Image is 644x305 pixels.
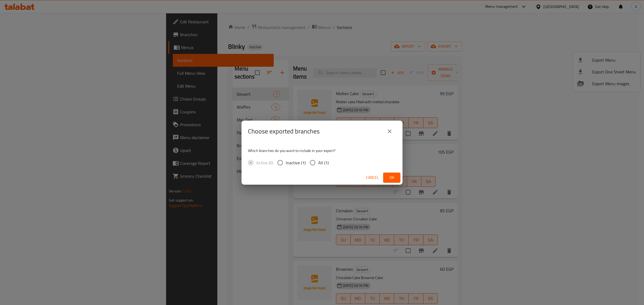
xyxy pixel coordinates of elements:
span: Cancel [366,174,379,181]
button: Ok [383,173,400,183]
span: All (1) [318,159,329,166]
p: Which branches do you want to include in your export? [248,148,396,153]
span: Ok [387,174,396,181]
span: Inactive (1) [286,159,306,166]
button: Cancel [364,173,381,183]
button: close [383,125,396,138]
h2: Choose exported branches [248,127,320,136]
span: Active (0) [256,159,273,166]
